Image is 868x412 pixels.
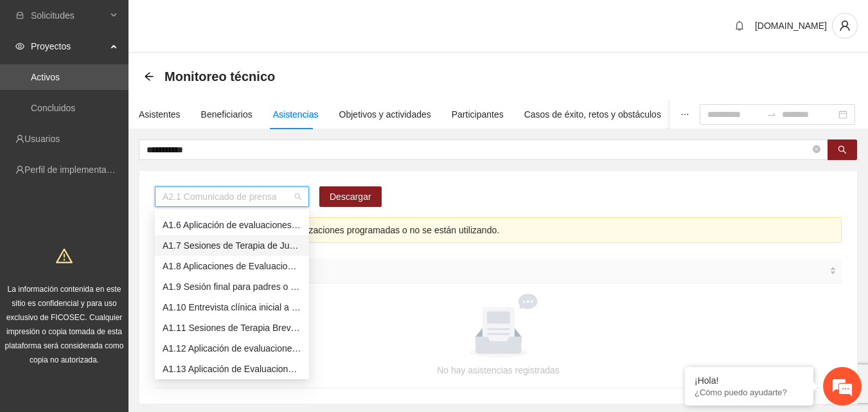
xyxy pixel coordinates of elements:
span: to [766,109,777,120]
span: swap-right [766,109,777,120]
div: A1.6 Aplicación de evaluaciones Pre a NN [155,215,309,235]
div: Minimizar ventana de chat en vivo [211,6,242,37]
div: Beneficiarios [201,107,252,121]
span: Descargar [330,190,371,204]
textarea: Escriba su mensaje y pulse “Intro” [6,275,245,320]
span: user [833,20,857,31]
span: arrow-left [144,71,154,82]
div: A1.10 Entrevista clínica inicial a padres o tutores de Adolescentes [155,297,309,318]
button: bell [729,15,750,36]
span: eye [15,42,24,51]
div: Esta actividad no tiene calendarizaciones programadas o no se están utilizando. [179,223,831,237]
a: Perfil de implementadora [24,165,125,175]
div: Asistencias [273,107,319,121]
div: A1.8 Aplicaciones de Evaluaciones Post a NN [163,259,301,273]
div: Chatee con nosotros ahora [67,66,216,82]
div: Participantes [452,107,504,121]
div: A1.12 Aplicación de evaluaciones Pre a Adolescentes [155,338,309,359]
span: warning [56,247,73,264]
span: Monitoreo técnico [164,66,275,87]
div: Casos de éxito, retos y obstáculos [524,107,661,121]
span: close-circle [813,145,820,153]
div: A1.11 Sesiones de Terapia Breve Centrada en Soluciones para Adolescentes [163,321,301,335]
span: Proyectos [31,33,107,59]
span: A2.1 Comunicado de prensa [163,187,301,206]
a: Usuarios [24,134,60,144]
div: A1.8 Aplicaciones de Evaluaciones Post a NN [155,256,309,276]
button: user [832,13,858,39]
button: ellipsis [670,100,700,129]
div: A1.10 Entrevista clínica inicial a padres o tutores de Adolescentes [163,300,301,314]
div: A1.13 Aplicación de Evaluaciones Post a Adolescentes [155,359,309,379]
span: [DOMAIN_NAME] [755,21,827,31]
div: A1.7 Sesiones de Terapia de Juego para niños y niñas [155,235,309,256]
div: A1.9 Sesión final para padres o tutores de NN [155,276,309,297]
button: Descargar [319,186,382,207]
span: search [838,145,847,156]
span: Solicitudes [31,3,107,28]
th: Asistente [155,258,842,283]
div: A1.13 Aplicación de Evaluaciones Post a Adolescentes [163,362,301,376]
div: A1.7 Sesiones de Terapia de Juego para niños y niñas [163,238,301,253]
span: Asistente [160,264,827,278]
span: Estamos en línea. [75,134,177,264]
div: Back [144,71,154,82]
a: Activos [31,72,60,82]
p: ¿Cómo puedo ayudarte? [695,388,804,397]
span: close-circle [813,144,820,156]
div: No hay asistencias registradas [170,363,826,377]
a: Concluidos [31,103,75,113]
button: search [828,139,857,160]
div: Objetivos y actividades [339,107,431,121]
span: inbox [15,11,24,20]
div: A1.9 Sesión final para padres o tutores de NN [163,280,301,294]
div: ¡Hola! [695,375,804,386]
span: ellipsis [680,110,689,119]
span: bell [730,21,749,31]
div: A1.11 Sesiones de Terapia Breve Centrada en Soluciones para Adolescentes [155,318,309,338]
span: La información contenida en este sitio es confidencial y para uso exclusivo de FICOSEC. Cualquier... [5,285,124,364]
div: A1.6 Aplicación de evaluaciones Pre a NN [163,218,301,232]
div: A1.12 Aplicación de evaluaciones Pre a Adolescentes [163,341,301,355]
div: Asistentes [139,107,181,121]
